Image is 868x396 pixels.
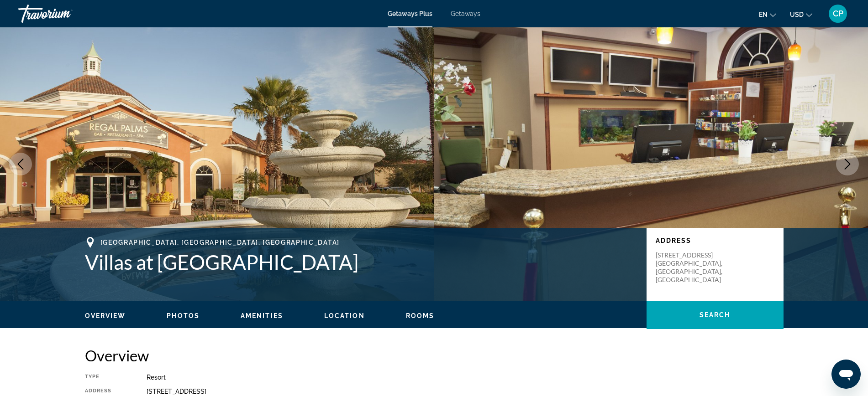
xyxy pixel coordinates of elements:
[388,10,432,17] a: Getaways Plus
[85,346,784,365] h2: Overview
[759,8,776,21] button: Change language
[85,312,126,320] button: Overview
[85,374,124,381] div: Type
[147,374,784,381] div: Resort
[406,312,435,320] button: Rooms
[18,2,110,26] a: Travorium
[100,239,340,246] span: [GEOGRAPHIC_DATA], [GEOGRAPHIC_DATA], [GEOGRAPHIC_DATA]
[451,10,480,17] a: Getaways
[656,251,729,284] p: [STREET_ADDRESS] [GEOGRAPHIC_DATA], [GEOGRAPHIC_DATA], [GEOGRAPHIC_DATA]
[790,8,812,21] button: Change currency
[836,153,859,175] button: Next image
[759,11,768,18] span: en
[167,312,200,320] button: Photos
[826,4,850,23] button: User Menu
[324,312,365,320] button: Location
[790,11,804,18] span: USD
[9,153,32,175] button: Previous image
[85,250,637,274] h1: Villas at [GEOGRAPHIC_DATA]
[241,312,283,320] button: Amenities
[656,237,774,244] p: Address
[700,311,731,319] span: Search
[831,360,861,389] iframe: Botón para iniciar la ventana de mensajería
[647,301,784,329] button: Search
[833,9,843,18] span: CP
